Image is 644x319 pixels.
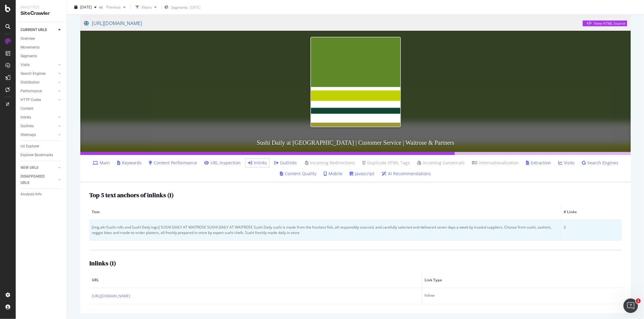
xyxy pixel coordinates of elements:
[21,173,51,186] div: DISAPPEARED URLS
[92,225,559,235] div: [img.alt=Sushi rolls and Sushi Daily logo] SUSHI DAILY AT WAITROSE SUSHI DAILY AT WAITROSE Sushi ...
[21,5,62,10] div: Analytics
[417,160,465,166] a: Incoming Canonicals
[21,143,62,150] a: Url Explorer
[21,132,56,138] a: Sitemaps
[21,123,56,129] a: Outlinks
[21,10,62,17] div: SiteCrawler
[21,173,56,186] a: DISAPPEARED URLS
[472,160,519,166] a: Internationalization
[21,27,47,33] div: CURRENT URLS
[99,5,104,10] span: vs
[21,71,46,77] div: Search Engines
[623,298,638,313] iframe: Intercom live chat
[21,62,30,68] div: Visits
[425,277,618,283] span: Link Type
[350,171,375,177] a: Javascript
[636,298,641,303] span: 1
[204,160,241,166] a: URL Inspection
[80,133,631,152] h3: Sushi Daily at [GEOGRAPHIC_DATA] | Customer Service | Waitrose & Partners
[117,160,142,166] a: Keywords
[564,209,618,215] span: # Links
[21,36,62,42] a: Overview
[21,191,62,197] a: Analysis Info
[21,88,56,94] a: Performance
[564,225,619,230] div: 3
[280,171,317,177] a: Content Quality
[21,114,31,121] div: Inlinks
[21,165,56,171] a: NEW URLS
[382,171,431,177] a: AI Recommendations
[21,27,56,33] a: CURRENT URLS
[21,106,34,112] div: Content
[594,21,625,26] div: View HTML Source
[304,160,355,166] a: Incoming Redirections
[526,160,551,166] a: Extraction
[21,53,62,59] a: Segments
[21,165,38,171] div: NEW URLS
[92,293,130,299] a: [URL][DOMAIN_NAME]
[362,160,410,166] a: Duplicate HTML Tags
[92,277,418,283] span: URL
[21,62,56,68] a: Visits
[104,2,128,12] button: Previous
[324,171,343,177] a: Mobile
[274,160,297,166] a: Outlinks
[21,97,56,103] a: HTTP Codes
[21,191,42,197] div: Analysis Info
[248,160,267,166] a: Inlinks
[89,260,116,267] h2: Inlinks ( 1 )
[21,79,40,86] div: Distribution
[89,192,174,198] h2: Top 5 text anchors of inlinks ( 1 )
[21,143,39,150] div: Url Explorer
[21,106,62,112] a: Content
[21,97,41,103] div: HTTP Codes
[582,160,618,166] a: Search Engines
[93,160,110,166] a: Main
[142,5,152,10] div: Filters
[21,152,53,158] div: Explorer Bookmarks
[133,2,159,12] button: Filters
[149,160,197,166] a: Content Performance
[21,53,37,59] div: Segments
[21,152,62,158] a: Explorer Bookmarks
[558,160,575,166] a: Visits
[21,44,62,51] a: Movements
[21,36,35,42] div: Overview
[21,123,34,129] div: Outlinks
[21,114,56,121] a: Inlinks
[92,209,557,215] span: Text
[310,37,401,127] img: Sushi Daily at Waitrose | Customer Service | Waitrose & Partners
[104,5,121,10] span: Previous
[84,16,583,31] a: [URL][DOMAIN_NAME]
[21,44,40,51] div: Movements
[583,21,627,26] button: View HTML Source
[72,2,99,12] button: [DATE]
[21,71,56,77] a: Search Engines
[164,2,200,12] button: Segments[DATE]
[171,5,188,10] span: Segments
[422,288,622,304] td: follow
[21,132,36,138] div: Sitemaps
[21,88,42,94] div: Performance
[190,5,200,10] div: [DATE]
[80,5,92,10] span: 2025 Aug. 30th
[21,79,56,86] a: Distribution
